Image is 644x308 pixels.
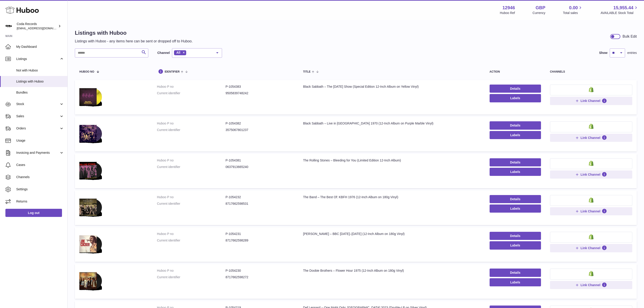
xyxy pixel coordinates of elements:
[225,269,294,273] dd: P-1054230
[580,209,600,213] span: Link Channel
[5,209,62,217] a: Log out
[225,232,294,236] dd: P-1054231
[79,70,94,73] span: Huboo no
[16,151,59,155] span: Invoicing and Payments
[490,205,541,213] button: Labels
[490,94,541,102] button: Labels
[157,165,225,169] dt: Current identifier
[176,51,180,54] span: All
[16,199,64,204] span: Returns
[502,5,515,11] strong: 12946
[16,187,64,191] span: Settings
[157,195,225,199] dt: Huboo P no
[490,241,541,249] button: Labels
[157,128,225,132] dt: Current identifier
[157,275,225,279] dt: Current identifier
[550,170,632,179] button: Link Channel
[490,121,541,129] a: Details
[490,232,541,240] a: Details
[157,232,225,236] dt: Huboo P no
[16,68,64,73] span: Not with Huboo
[157,158,225,163] dt: Huboo P no
[5,23,12,30] img: internalAdmin-12946@internal.huboo.com
[303,85,481,89] div: Black Sabbath – The [DATE] Show (Special Edition 12-Inch Album on Yellow Vinyl)
[157,121,225,126] dt: Huboo P no
[225,238,294,243] dd: 8717662598289
[16,90,64,95] span: Bundles
[75,29,193,37] h1: Listings with Huboo
[225,195,294,199] dd: P-1054232
[550,244,632,252] button: Link Channel
[157,202,225,206] dt: Current identifier
[225,202,294,206] dd: 8717662598531
[16,79,64,84] span: Listings with Huboo
[500,11,515,15] div: Huboo Ref
[490,70,541,73] div: action
[550,70,632,73] div: channels
[79,85,102,109] img: Black Sabbath – The Sunday Show (Special Edition 12-Inch Album on Yellow Vinyl)
[490,195,541,203] a: Details
[157,269,225,273] dt: Huboo P no
[75,39,193,44] p: Listings with Huboo - any items here can be sent or dropped off to Huboo.
[16,163,64,167] span: Cases
[225,85,294,89] dd: P-1054383
[303,70,311,73] span: title
[550,97,632,105] button: Link Channel
[16,57,59,61] span: Listings
[303,195,481,199] div: The Band – The Best Of: KBFH 1976 (12-Inch Album on 180g Vinyl)
[17,22,57,30] div: Coda Records
[563,5,583,15] a: 0.00 Total sales
[550,281,632,289] button: Link Channel
[490,269,541,277] a: Details
[16,126,59,131] span: Orders
[16,102,59,106] span: Stock
[490,85,541,93] a: Details
[225,275,294,279] dd: 8717662598272
[17,26,66,30] span: [EMAIL_ADDRESS][DOMAIN_NAME]
[613,5,633,11] span: 15,955.44
[16,114,59,118] span: Sales
[589,124,594,129] img: shopify-small.png
[225,165,294,169] dd: 0637913665240
[490,278,541,286] button: Labels
[225,121,294,126] dd: P-1054382
[157,51,170,55] label: Channel
[550,134,632,142] button: Link Channel
[589,271,594,276] img: shopify-small.png
[79,269,102,293] img: The Doobie Brothers – Flower Hour 1975 (12-Inch Album on 180g Vinyl)
[225,91,294,95] dd: 9505839748242
[589,87,594,92] img: shopify-small.png
[490,158,541,166] a: Details
[589,161,594,166] img: shopify-small.png
[16,138,64,143] span: Usage
[16,45,64,49] span: My Dashboard
[225,158,294,163] dd: P-1054381
[157,91,225,95] dt: Current identifier
[490,131,541,139] button: Labels
[599,51,607,55] label: Show
[600,5,639,15] a: 15,955.44 AVAILABLE Stock Total
[157,238,225,243] dt: Current identifier
[303,158,481,163] div: The Rolling Stones – Bleeding for You (Limited Edition 12-Inch Album)
[79,158,102,183] img: The Rolling Stones – Bleeding for You (Limited Edition 12-Inch Album)
[600,11,639,15] span: AVAILABLE Stock Total
[16,175,64,179] span: Channels
[580,246,600,250] span: Link Channel
[303,121,481,126] div: Black Sabbath – Live in [GEOGRAPHIC_DATA] 1970 (12-Inch Album on Purple Marble Vinyl)
[533,11,545,15] div: Currency
[79,232,102,256] img: Joe Cocker – BBC 1968–1969 (12-Inch Album on 180g Vinyl)
[569,5,578,11] span: 0.00
[303,269,481,273] div: The Doobie Brothers – Flower Hour 1975 (12-Inch Album on 180g Vinyl)
[490,168,541,176] button: Labels
[225,128,294,132] dd: 3575067801237
[563,11,583,15] span: Total sales
[550,207,632,215] button: Link Channel
[79,121,102,146] img: Black Sabbath – Live in Brussels 1970 (12-Inch Album on Purple Marble Vinyl)
[580,283,600,287] span: Link Channel
[157,85,225,89] dt: Huboo P no
[580,99,600,103] span: Link Channel
[536,5,545,11] strong: GBP
[79,195,102,219] img: The Band – The Best Of: KBFH 1976 (12-Inch Album on 180g Vinyl)
[303,232,481,236] div: [PERSON_NAME] – BBC [DATE]–[DATE] (12-Inch Album on 180g Vinyl)
[165,70,180,73] span: identifier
